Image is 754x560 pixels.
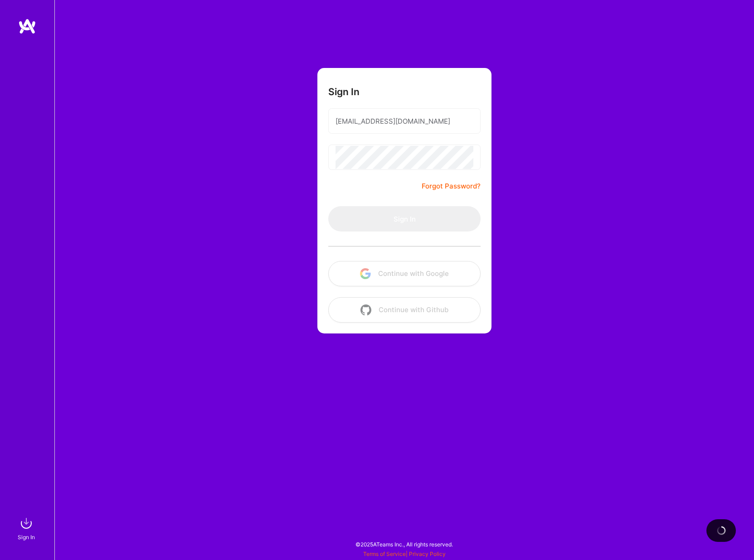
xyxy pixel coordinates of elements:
div: © 2025 ATeams Inc., All rights reserved. [54,533,754,555]
div: Sign In [18,532,35,542]
input: Email... [336,110,473,133]
span: | [363,550,446,557]
img: loading [716,526,726,536]
h3: Sign In [328,86,360,97]
img: logo [18,18,36,34]
a: Privacy Policy [409,550,446,557]
img: sign in [17,514,35,532]
button: Continue with Google [328,261,481,286]
img: icon [360,268,371,279]
a: Forgot Password? [422,181,481,192]
button: Sign In [328,206,481,232]
a: sign inSign In [19,514,35,542]
button: Continue with Github [328,297,481,323]
img: icon [360,304,371,315]
a: Terms of Service [363,550,406,557]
